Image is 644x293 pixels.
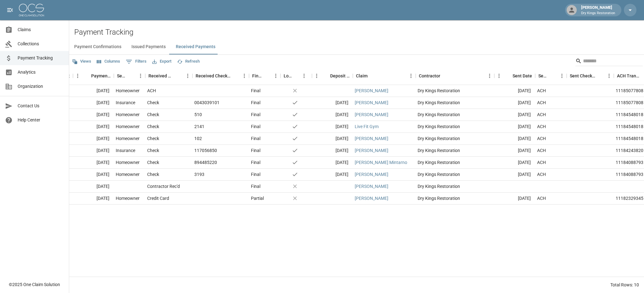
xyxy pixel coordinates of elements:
[567,67,614,85] div: Sent Check Number
[18,41,64,47] span: Collections
[95,57,122,66] button: Select columns
[579,4,618,16] div: [PERSON_NAME]
[616,147,643,154] div: 11184243820
[414,145,493,157] div: Dry Kings Restoration
[355,123,379,130] a: Live Fit Gym
[72,193,113,205] div: [DATE]
[117,67,127,85] div: Sender
[311,133,352,145] div: [DATE]
[251,111,260,118] div: Final
[414,109,493,121] div: Dry Kings Restoration
[537,195,546,201] div: ACH
[116,135,140,142] div: Homeowner
[537,111,546,118] div: ACH
[312,71,321,81] button: Menu
[414,133,493,145] div: Dry Kings Restoration
[192,67,249,85] div: Received Check Number
[18,69,64,76] span: Analytics
[616,171,643,177] div: 11184088793
[493,145,534,157] div: [DATE]
[151,57,173,66] button: Export
[147,159,159,166] div: Check
[537,135,546,142] div: ACH
[513,67,532,85] div: Sent Date
[616,111,643,118] div: 11184548018
[493,133,534,145] div: [DATE]
[414,121,493,133] div: Dry Kings Restoration
[231,71,240,80] button: Sort
[311,109,352,121] div: [DATE]
[136,71,145,81] button: Menu
[251,87,260,94] div: Final
[537,87,546,94] div: ACH
[414,193,493,205] div: Dry Kings Restoration
[330,67,350,85] div: Deposit Date
[116,111,140,118] div: Homeowner
[116,195,140,201] div: Homeowner
[299,71,309,81] button: Menu
[147,171,159,177] div: Check
[147,111,159,118] div: Check
[116,123,140,130] div: Homeowner
[616,99,643,106] div: 11185077808
[575,56,643,67] div: Search
[617,67,640,85] div: ACH Transaction #
[537,147,546,154] div: ACH
[127,71,136,80] button: Sort
[493,109,534,121] div: [DATE]
[368,71,376,80] button: Sort
[147,123,159,130] div: Check
[72,97,113,109] div: [DATE]
[616,135,643,142] div: 11184548018
[557,71,567,81] button: Menu
[194,111,202,118] div: 510
[70,57,93,66] button: Views
[69,39,644,54] div: dynamic tabs
[548,71,557,80] button: Sort
[9,281,60,288] div: © 2025 One Claim Solution
[82,71,91,80] button: Sort
[440,71,449,80] button: Sort
[494,71,504,81] button: Menu
[406,71,416,81] button: Menu
[414,157,493,169] div: Dry Kings Restoration
[271,71,280,81] button: Menu
[18,55,64,61] span: Payment Tracking
[284,67,292,85] div: Lockbox
[171,39,220,54] button: Received Payments
[414,97,493,109] div: Dry Kings Restoration
[72,121,113,133] div: [DATE]
[537,123,546,130] div: ACH
[147,135,159,142] div: Check
[493,121,534,133] div: [DATE]
[485,71,494,81] button: Menu
[194,99,219,106] div: 0043039101
[355,135,388,142] a: [PERSON_NAME]
[18,103,64,109] span: Contact Us
[18,26,64,33] span: Claims
[147,87,156,94] div: ACH
[535,67,567,85] div: Sent Method
[196,67,231,85] div: Received Check Number
[355,195,388,201] a: [PERSON_NAME]
[72,109,113,121] div: [DATE]
[249,67,280,85] div: Final/Partial
[116,87,140,94] div: Homeowner
[251,135,260,142] div: Final
[147,99,159,106] div: Check
[116,99,135,106] div: Insurance
[194,159,217,166] div: 894485220
[147,147,159,154] div: Check
[19,4,44,16] img: ocs-logo-white-transparent.png
[493,85,534,97] div: [DATE]
[414,181,493,193] div: Dry Kings Restoration
[194,135,202,142] div: 102
[537,99,546,106] div: ACH
[355,147,388,154] a: [PERSON_NAME]
[252,67,262,85] div: Final/Partial
[69,39,126,54] button: Payment Confirmations
[72,85,113,97] div: [DATE]
[356,67,368,85] div: Claim
[124,57,148,67] button: Show filters
[175,57,201,66] button: Refresh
